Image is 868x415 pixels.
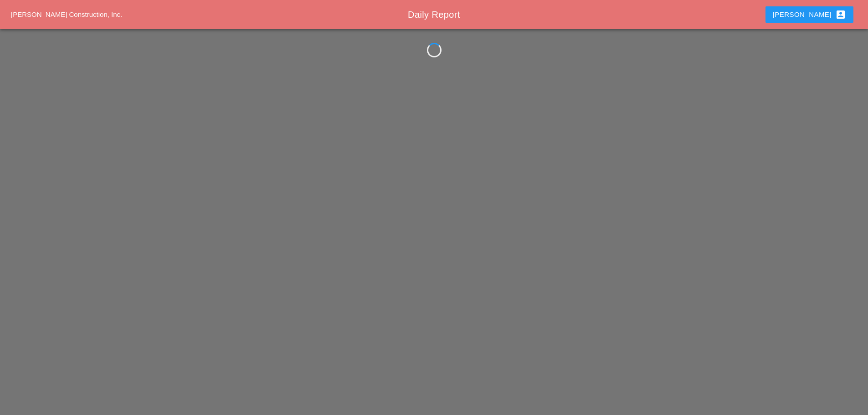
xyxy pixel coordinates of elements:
[773,9,846,20] div: [PERSON_NAME]
[11,10,122,18] a: [PERSON_NAME] Construction, Inc.
[835,9,846,20] i: account_box
[765,6,853,23] button: [PERSON_NAME]
[408,10,460,20] span: Daily Report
